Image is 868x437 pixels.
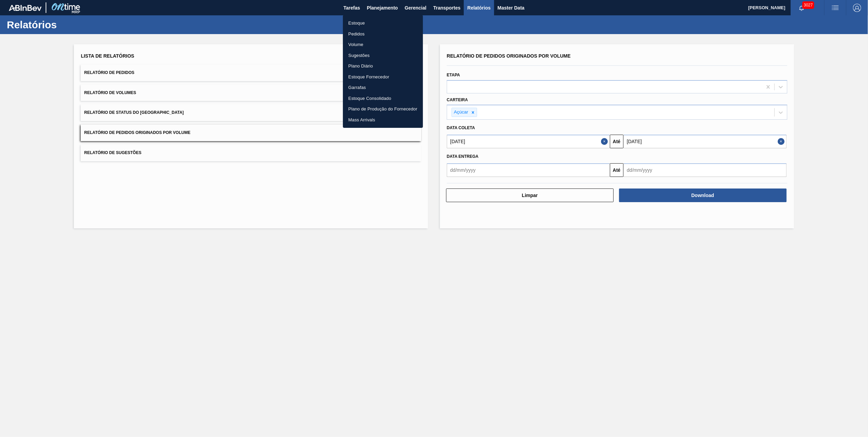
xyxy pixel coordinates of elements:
a: Volume [343,39,423,50]
a: Estoque Fornecedor [343,72,423,82]
a: Sugestões [343,50,423,61]
a: Estoque Consolidado [343,93,423,104]
a: Plano Diário [343,61,423,72]
a: Mass Arrivals [343,115,423,125]
a: Pedidos [343,29,423,40]
a: Estoque [343,18,423,29]
a: Plano de Produção do Fornecedor [343,104,423,115]
a: Garrafas [343,82,423,93]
